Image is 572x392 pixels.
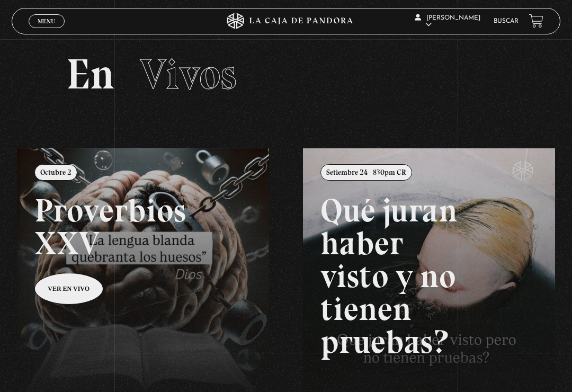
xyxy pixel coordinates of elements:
span: Menu [38,18,55,24]
h2: En [66,53,505,95]
span: Vivos [140,49,237,100]
a: View your shopping cart [529,14,543,28]
a: Buscar [494,18,519,24]
span: [PERSON_NAME] [415,15,480,28]
span: Cerrar [34,27,59,34]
